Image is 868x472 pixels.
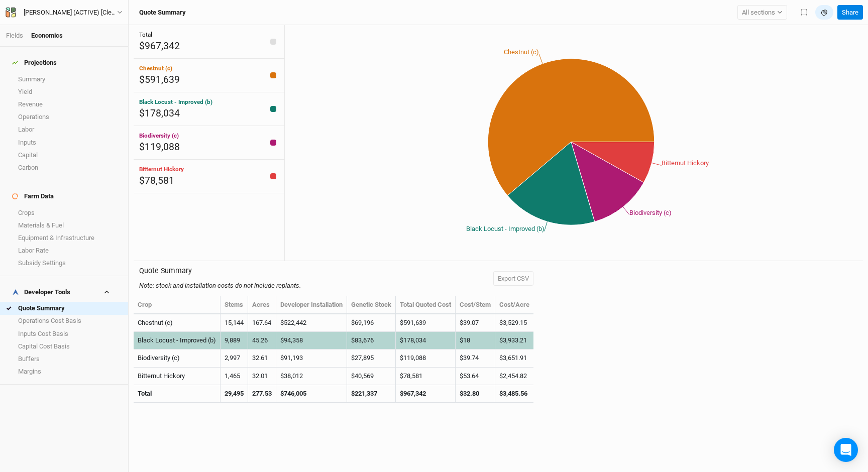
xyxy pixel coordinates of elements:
th: Acres [248,296,276,314]
td: 32.01 [248,368,276,385]
tspan: Bitternut Hickory [662,159,709,167]
td: 9,889 [221,332,248,349]
div: [PERSON_NAME] (ACTIVE) [Cleaned up OpEx] [24,8,117,18]
div: Farm Data [12,192,54,200]
td: Bitternut Hickory [134,368,221,385]
td: $591,639 [396,314,456,332]
td: 2,997 [221,349,248,367]
button: All sections [737,5,787,20]
span: Total [139,31,152,38]
td: $83,676 [347,332,396,349]
tspan: Black Locust - Improved (b) [466,225,545,232]
td: $522,442 [276,314,347,332]
td: 45.26 [248,332,276,349]
th: Cost/Stem [456,296,495,314]
span: Biodiversity (c) [139,132,179,139]
th: Crop [134,296,221,314]
button: Export CSV [493,271,533,286]
td: $18 [456,332,495,349]
td: $27,895 [347,349,396,367]
td: $40,569 [347,368,396,385]
td: 1,465 [221,368,248,385]
td: $78,581 [396,368,456,385]
td: $2,454.82 [495,368,533,385]
td: $38,012 [276,368,347,385]
div: Note: stock and installation costs do not include replants. [139,281,301,290]
td: $69,196 [347,314,396,332]
div: Economics [31,31,63,40]
td: $119,088 [396,349,456,367]
span: $178,034 [139,107,180,119]
th: Developer Installation [276,296,347,314]
td: 29,495 [221,385,248,403]
div: Developer Tools [12,288,70,296]
button: [PERSON_NAME] (ACTIVE) [Cleaned up OpEx] [5,7,123,18]
td: $39.74 [456,349,495,367]
td: $94,358 [276,332,347,349]
td: $91,193 [276,349,347,367]
th: Stems [221,296,248,314]
span: $119,088 [139,141,180,153]
span: All sections [742,8,775,18]
td: 167.64 [248,314,276,332]
td: Black Locust - Improved (b) [134,332,221,349]
span: $967,342 [139,40,180,52]
td: $178,034 [396,332,456,349]
td: 32.61 [248,349,276,367]
td: $967,342 [396,385,456,403]
th: Total Quoted Cost [396,296,456,314]
td: $3,485.56 [495,385,533,403]
span: $78,581 [139,175,174,186]
td: Chestnut (c) [134,314,221,332]
h3: Quote Summary [139,9,186,17]
button: Share [837,5,863,20]
td: Biodiversity (c) [134,349,221,367]
tspan: Biodiversity (c) [629,209,672,216]
span: Black Locust - Improved (b) [139,98,212,105]
span: Bitternut Hickory [139,166,184,173]
div: Projections [12,59,57,67]
td: $221,337 [347,385,396,403]
td: $53.64 [456,368,495,385]
th: Genetic Stock [347,296,396,314]
tspan: Chestnut (c) [504,48,539,56]
td: $32.80 [456,385,495,403]
span: Chestnut (c) [139,65,172,72]
td: Total [134,385,221,403]
td: 277.53 [248,385,276,403]
th: Cost/Acre [495,296,533,314]
h4: Developer Tools [6,282,122,302]
td: $3,529.15 [495,314,533,332]
td: 15,144 [221,314,248,332]
span: $591,639 [139,74,180,85]
td: $746,005 [276,385,347,403]
div: Open Intercom Messenger [834,438,858,462]
td: $3,651.91 [495,349,533,367]
div: Warehime (ACTIVE) [Cleaned up OpEx] [24,8,117,18]
a: Fields [6,32,23,39]
td: $39.07 [456,314,495,332]
h3: Quote Summary [139,267,301,275]
td: $3,933.21 [495,332,533,349]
